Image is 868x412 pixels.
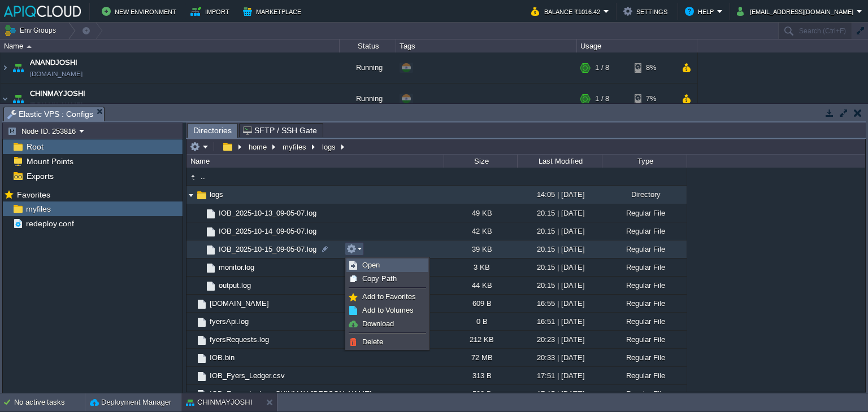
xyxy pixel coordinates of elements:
[340,52,396,83] div: Running
[7,126,79,136] button: Node ID: 253816
[24,142,45,152] a: Root
[347,336,428,348] a: Delete
[243,124,317,137] span: SFTP / SSH Gate
[205,280,217,292] img: AMDAwAAAACH5BAEAAAAALAAAAAABAAEAAAICRAEAOw==
[602,258,687,276] div: Regular File
[217,262,256,272] span: monitor.log
[196,189,208,201] img: AMDAwAAAACH5BAEAAAAALAAAAAABAAEAAAICRAEAOw==
[685,5,717,18] button: Help
[602,204,687,222] div: Regular File
[362,261,380,269] span: Open
[1,84,10,114] img: AMDAwAAAACH5BAEAAAAALAAAAAABAAEAAAICRAEAOw==
[518,155,602,168] div: Last Modified
[217,244,318,254] span: IOB_2025-10-15_09-05-07.log
[102,5,180,18] button: New Environment
[190,5,233,18] button: Import
[186,313,196,330] img: AMDAwAAAACH5BAEAAAAALAAAAAABAAEAAAICRAEAOw==
[362,292,416,301] span: Add to Favorites
[30,88,85,99] span: CHINMAYJOSHI
[186,367,196,384] img: AMDAwAAAACH5BAEAAAAALAAAAAABAAEAAAICRAEAOw==
[1,52,10,83] img: AMDAwAAAACH5BAEAAAAALAAAAAABAAEAAAICRAEAOw==
[30,68,83,80] a: [DOMAIN_NAME]
[578,40,697,52] div: Usage
[444,277,517,294] div: 44 KB
[444,240,517,258] div: 39 KB
[205,244,217,256] img: AMDAwAAAACH5BAEAAAAALAAAAAABAAEAAAICRAEAOw==
[188,155,444,168] div: Name
[445,155,517,168] div: Size
[517,277,602,294] div: 20:15 | [DATE]
[444,385,517,402] div: 593 B
[243,5,305,18] button: Marketplace
[196,298,208,310] img: AMDAwAAAACH5BAEAAAAALAAAAAABAAEAAAICRAEAOw==
[444,295,517,312] div: 609 B
[196,370,208,383] img: AMDAwAAAACH5BAEAAAAALAAAAAABAAEAAAICRAEAOw==
[7,107,93,121] span: Elastic VPS : Configs
[444,331,517,348] div: 212 KB
[196,352,208,365] img: AMDAwAAAACH5BAEAAAAALAAAAAABAAEAAAICRAEAOw==
[444,367,517,384] div: 313 B
[15,190,52,199] a: Favorites
[186,331,196,348] img: AMDAwAAAACH5BAEAAAAALAAAAAABAAEAAAICRAEAOw==
[208,353,236,362] span: IOB.bin
[602,349,687,366] div: Regular File
[340,40,396,52] div: Status
[196,240,205,258] img: AMDAwAAAACH5BAEAAAAALAAAAAABAAEAAAICRAEAOw==
[196,258,205,276] img: AMDAwAAAACH5BAEAAAAALAAAAAABAAEAAAICRAEAOw==
[602,222,687,240] div: Regular File
[517,331,602,348] div: 20:23 | [DATE]
[347,304,428,317] a: Add to Volumes
[196,334,208,347] img: AMDAwAAAACH5BAEAAAAALAAAAAABAAEAAAICRAEAOw==
[595,84,609,114] div: 1 / 8
[362,306,414,314] span: Add to Volumes
[186,349,196,366] img: AMDAwAAAACH5BAEAAAAALAAAAAABAAEAAAICRAEAOw==
[186,295,196,312] img: AMDAwAAAACH5BAEAAAAALAAAAAABAAEAAAICRAEAOw==
[196,222,205,240] img: AMDAwAAAACH5BAEAAAAALAAAAAABAAEAAAICRAEAOw==
[217,208,318,218] a: IOB_2025-10-13_09-05-07.log
[444,204,517,222] div: 49 KB
[199,172,207,181] a: ..
[1,40,339,52] div: Name
[196,277,205,294] img: AMDAwAAAACH5BAEAAAAALAAAAAABAAEAAAICRAEAOw==
[347,318,428,330] a: Download
[208,335,271,344] span: fyersRequests.log
[30,57,77,68] span: ANANDJOSHI
[208,371,287,380] span: IOB_Fyers_Ledger.csv
[10,52,26,83] img: AMDAwAAAACH5BAEAAAAALAAAAAABAAEAAAICRAEAOw==
[208,299,271,308] span: [DOMAIN_NAME]
[517,258,602,276] div: 20:15 | [DATE]
[217,226,318,236] a: IOB_2025-10-14_09-05-07.log
[186,171,199,183] img: AMDAwAAAACH5BAEAAAAALAAAAAABAAEAAAICRAEAOw==
[517,186,602,203] div: 14:05 | [DATE]
[623,5,671,18] button: Settings
[30,99,83,111] a: [DOMAIN_NAME]
[24,156,75,166] span: Mount Points
[602,295,687,312] div: Regular File
[208,190,225,199] span: logs
[737,5,857,18] button: [EMAIL_ADDRESS][DOMAIN_NAME]
[397,40,576,52] div: Tags
[635,84,671,114] div: 7%
[208,317,250,326] a: fyersApi.log
[208,389,388,398] span: IOB_Fyers_Ledger_CHINMAY [PERSON_NAME].csv
[24,218,76,229] a: redeploy.conf
[517,313,602,330] div: 16:51 | [DATE]
[602,367,687,384] div: Regular File
[196,388,208,401] img: AMDAwAAAACH5BAEAAAAALAAAAAABAAEAAAICRAEAOw==
[217,280,253,290] a: output.log
[602,313,687,330] div: Regular File
[4,6,81,17] img: APIQCloud
[320,142,338,152] button: logs
[362,274,397,283] span: Copy Path
[196,204,205,222] img: AMDAwAAAACH5BAEAAAAALAAAAAABAAEAAAICRAEAOw==
[15,190,52,200] span: Favorites
[186,139,865,155] input: Click to enter the path
[347,259,428,271] a: Open
[517,367,602,384] div: 17:51 | [DATE]
[14,393,85,411] div: No active tasks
